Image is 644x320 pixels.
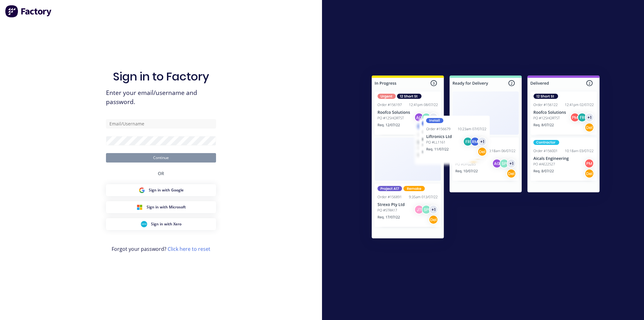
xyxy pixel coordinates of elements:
img: Factory [5,5,52,18]
div: OR [158,163,164,184]
span: Sign in with Xero [151,221,181,227]
img: Xero Sign in [141,221,147,227]
span: Sign in with Google [149,187,184,193]
button: Continue [106,153,216,163]
button: Microsoft Sign inSign in with Microsoft [106,201,216,213]
button: Google Sign inSign in with Google [106,184,216,196]
a: Click here to reset [168,246,210,252]
button: Xero Sign inSign in with Xero [106,218,216,230]
span: Forgot your password? [112,245,210,253]
img: Sign in [358,63,613,253]
img: Microsoft Sign in [136,204,143,210]
h1: Sign in to Factory [113,70,209,83]
span: Enter your email/username and password. [106,88,216,107]
span: Sign in with Microsoft [147,204,186,210]
input: Email/Username [106,119,216,129]
img: Google Sign in [139,187,145,193]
